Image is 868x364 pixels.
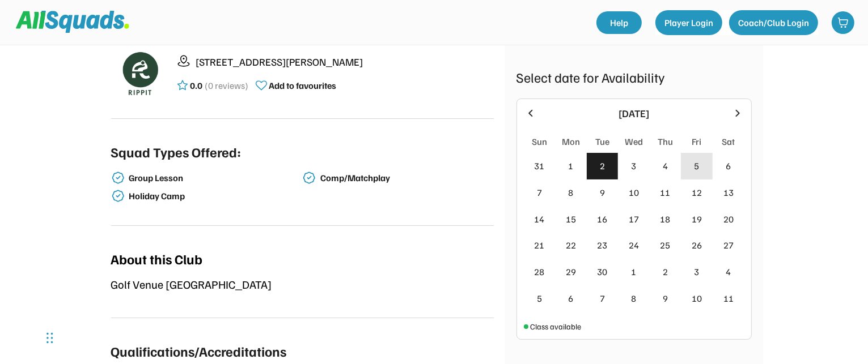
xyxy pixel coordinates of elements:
[723,186,734,199] div: 13
[534,265,544,279] div: 28
[196,54,494,70] div: [STREET_ADDRESS][PERSON_NAME]
[837,17,849,28] img: shopping-cart-01%20%281%29.svg
[723,212,734,226] div: 20
[660,238,671,252] div: 25
[663,159,668,173] div: 4
[629,212,639,226] div: 17
[111,45,168,101] img: Rippitlogov2_green.png
[692,292,702,305] div: 10
[562,135,580,148] div: Mon
[566,238,576,252] div: 22
[566,212,576,226] div: 15
[532,135,547,148] div: Sun
[129,173,300,183] div: Group Lesson
[658,135,673,148] div: Thu
[596,11,642,34] a: Help
[722,135,735,148] div: Sat
[692,238,702,252] div: 26
[600,186,605,199] div: 9
[631,159,636,173] div: 3
[566,265,576,279] div: 29
[663,292,668,305] div: 9
[111,249,203,269] div: About this Club
[568,159,573,173] div: 1
[726,159,731,173] div: 6
[631,292,636,305] div: 8
[660,212,671,226] div: 18
[723,238,734,252] div: 27
[543,106,725,121] div: [DATE]
[729,10,818,35] button: Coach/Club Login
[190,79,203,92] div: 0.0
[269,79,337,92] div: Add to favourites
[111,189,125,203] img: check-verified-01.svg
[534,212,544,226] div: 14
[629,186,639,199] div: 10
[597,212,607,226] div: 16
[111,171,125,185] img: check-verified-01.svg
[205,79,249,92] div: (0 reviews)
[111,142,242,162] div: Squad Types Offered:
[629,238,639,252] div: 24
[531,320,582,332] div: Class available
[595,135,609,148] div: Tue
[692,212,702,226] div: 19
[111,341,287,361] div: Qualifications/Accreditations
[695,265,700,279] div: 3
[695,159,700,173] div: 5
[534,238,544,252] div: 21
[568,186,573,199] div: 8
[692,186,702,199] div: 12
[625,135,643,148] div: Wed
[537,292,542,305] div: 5
[597,238,607,252] div: 23
[516,67,752,87] div: Select date for Availability
[692,135,702,148] div: Fri
[534,159,544,173] div: 31
[600,292,605,305] div: 7
[111,276,494,293] div: Golf Venue [GEOGRAPHIC_DATA]
[663,265,668,279] div: 2
[597,265,607,279] div: 30
[723,292,734,305] div: 11
[726,265,731,279] div: 4
[568,292,573,305] div: 6
[655,10,722,35] button: Player Login
[631,265,636,279] div: 1
[660,186,671,199] div: 11
[129,191,300,202] div: Holiday Camp
[320,173,492,183] div: Comp/Matchplay
[537,186,542,199] div: 7
[302,171,316,185] img: check-verified-01.svg
[600,159,605,173] div: 2
[16,11,129,32] img: Squad%20Logo.svg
